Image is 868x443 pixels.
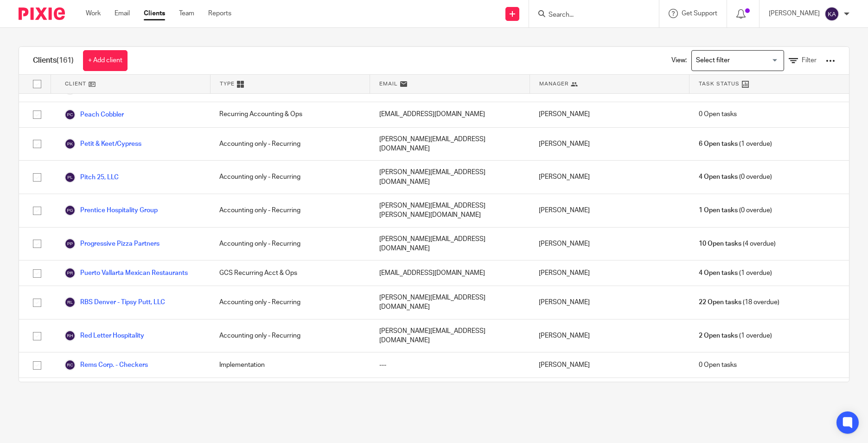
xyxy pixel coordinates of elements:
[699,239,776,248] span: (4 overdue)
[64,267,188,279] a: Puerto Vallarta Mexican Restaurants
[370,128,530,161] div: [PERSON_NAME][EMAIL_ADDRESS][DOMAIN_NAME]
[691,50,784,71] div: Search for option
[210,378,370,403] div: Recurring Accounting & Ops
[699,80,740,88] span: Task Status
[210,319,370,352] div: Accounting only - Recurring
[370,352,530,378] div: ---
[64,205,158,216] a: Prentice Hospitality Group
[370,261,530,286] div: [EMAIL_ADDRESS][DOMAIN_NAME]
[699,139,738,149] span: 6 Open tasks
[115,9,130,18] a: Email
[19,7,65,20] img: Pixie
[64,330,76,341] img: svg%3E
[693,52,779,69] input: Search for option
[530,261,689,286] div: [PERSON_NAME]
[64,109,76,120] img: svg%3E
[699,139,772,149] span: (1 overdue)
[210,286,370,319] div: Accounting only - Recurring
[530,286,689,319] div: [PERSON_NAME]
[699,172,738,182] span: 4 Open tasks
[64,205,76,216] img: svg%3E
[682,10,717,17] span: Get Support
[530,378,689,403] div: [PERSON_NAME]
[530,194,689,227] div: [PERSON_NAME]
[33,56,74,65] h1: Clients
[530,161,689,194] div: [PERSON_NAME]
[210,194,370,227] div: Accounting only - Recurring
[210,261,370,286] div: GCS Recurring Acct & Ops
[824,7,839,21] img: svg%3E
[657,47,835,74] div: View:
[64,359,76,371] img: svg%3E
[83,50,128,71] a: + Add client
[64,138,76,150] img: svg%3E
[210,352,370,378] div: Implementation
[699,268,772,278] span: (1 overdue)
[64,297,165,308] a: RBS Denver - Tipsy Putt, LLC
[699,331,738,340] span: 2 Open tasks
[539,80,568,88] span: Manager
[370,286,530,319] div: [PERSON_NAME][EMAIL_ADDRESS][DOMAIN_NAME]
[699,268,738,278] span: 4 Open tasks
[530,319,689,352] div: [PERSON_NAME]
[210,102,370,127] div: Recurring Accounting & Ops
[64,172,76,183] img: svg%3E
[548,11,631,20] input: Search
[370,378,530,403] div: [EMAIL_ADDRESS][DOMAIN_NAME]
[699,172,772,182] span: (0 overdue)
[370,228,530,261] div: [PERSON_NAME][EMAIL_ADDRESS][DOMAIN_NAME]
[370,319,530,352] div: [PERSON_NAME][EMAIL_ADDRESS][DOMAIN_NAME]
[64,359,148,371] a: Rems Corp. - Checkers
[144,9,165,18] a: Clients
[64,109,124,120] a: Peach Cobbler
[699,206,738,215] span: 1 Open tasks
[86,9,101,18] a: Work
[370,161,530,194] div: [PERSON_NAME][EMAIL_ADDRESS][DOMAIN_NAME]
[208,9,231,18] a: Reports
[210,161,370,194] div: Accounting only - Recurring
[220,80,235,88] span: Type
[530,228,689,261] div: [PERSON_NAME]
[699,331,772,340] span: (1 overdue)
[65,80,86,88] span: Client
[530,352,689,378] div: [PERSON_NAME]
[699,298,741,307] span: 22 Open tasks
[28,75,46,93] input: Select all
[210,228,370,261] div: Accounting only - Recurring
[699,298,779,307] span: (18 overdue)
[802,57,817,64] span: Filter
[64,172,119,183] a: Pitch 25, LLC
[699,239,741,248] span: 10 Open tasks
[57,57,74,64] span: (161)
[769,9,820,18] p: [PERSON_NAME]
[64,267,76,279] img: svg%3E
[64,297,76,308] img: svg%3E
[379,80,398,88] span: Email
[64,238,76,249] img: svg%3E
[530,102,689,127] div: [PERSON_NAME]
[699,206,772,215] span: (0 overdue)
[370,102,530,127] div: [EMAIL_ADDRESS][DOMAIN_NAME]
[64,238,160,249] a: Progressive Pizza Partners
[210,128,370,161] div: Accounting only - Recurring
[64,330,144,341] a: Red Letter Hospitality
[64,138,141,150] a: Petit & Keet/Cypress
[179,9,194,18] a: Team
[699,110,737,119] span: 0 Open tasks
[530,128,689,161] div: [PERSON_NAME]
[370,194,530,227] div: [PERSON_NAME][EMAIL_ADDRESS][PERSON_NAME][DOMAIN_NAME]
[699,360,737,370] span: 0 Open tasks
